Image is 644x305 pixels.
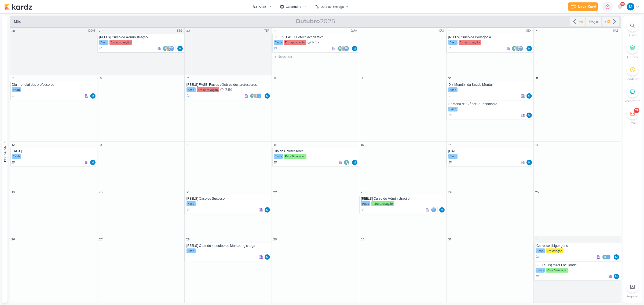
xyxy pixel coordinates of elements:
[614,254,619,260] img: MARIANA MIRANDA
[534,142,540,147] div: 18
[360,76,365,81] div: 9
[361,208,365,212] div: A Fazer
[613,29,620,33] div: SAB
[431,207,436,213] div: Thais de carvalho
[257,95,261,97] p: Td
[568,2,598,11] button: Novo Kard
[312,40,320,44] span: 17:59
[98,28,103,34] div: 29
[526,160,532,165] img: MARIANA MIRANDA
[284,154,306,159] div: Para Gravação
[252,95,253,97] p: r
[186,255,190,259] div: A Fazer
[586,17,601,26] div: Hoje
[536,248,545,253] div: Fasb
[250,93,263,99] div: Colaboradores: roberta.pecora@fasb.com.br, Sarah Violante, Thais de carvalho
[526,46,532,51] img: MARIANA MIRANDA
[439,207,445,213] div: Responsável: MARIANA MIRANDA
[186,87,196,92] div: Fasb
[272,142,278,147] div: 15
[360,142,365,147] div: 16
[90,93,96,99] div: Responsável: MARIANA MIRANDA
[345,47,348,50] p: Td
[274,154,283,159] div: Fasb
[447,237,452,242] div: 31
[534,76,540,81] div: 11
[635,108,638,113] div: 24
[515,46,520,51] img: Sarah Violante
[534,237,540,242] div: 1
[10,76,16,81] div: 5
[371,201,394,206] div: Para Gravação
[186,201,196,206] div: Fasb
[614,254,619,260] div: Responsável: MARIANA MIRANDA
[4,3,32,10] img: kardz.app
[526,93,532,99] div: Responsável: MARIANA MIRANDA
[346,161,347,164] p: r
[186,83,270,87] div: [REELS] FASB. Frases célebres dos professores
[360,28,365,34] div: 2
[274,161,277,164] div: A Fazer
[512,46,517,51] div: roberta.pecora@fasb.com.br
[186,208,190,212] div: A Fazer
[177,46,183,51] img: MARIANA MIRANDA
[448,107,458,111] div: Fasb
[439,207,445,213] img: MARIANA MIRANDA
[526,160,532,165] div: Responsável: MARIANA MIRANDA
[185,28,191,34] div: 30
[447,142,452,147] div: 17
[447,76,452,81] div: 10
[625,77,640,81] p: Pendente
[536,274,539,278] div: A Fazer
[448,94,452,98] div: A Fazer
[2,16,8,303] button: Pessoas
[98,142,103,147] div: 13
[12,154,21,159] div: Fasb
[265,207,270,213] div: Responsável: MARIANA MIRANDA
[344,160,350,165] div: Colaboradores: roberta.pecora@fasb.com.br
[621,2,624,6] span: 9+
[534,189,540,195] div: 25
[448,87,458,92] div: Fasb
[264,29,271,33] div: TER
[439,29,446,33] div: QUI
[166,46,171,51] img: Sarah Violante
[526,46,532,51] div: Responsável: MARIANA MIRANDA
[185,142,191,147] div: 14
[14,19,21,24] span: mês
[546,248,563,253] div: Em criação
[253,93,258,99] img: Sarah Violante
[448,46,452,51] div: Em Andamento
[185,237,191,242] div: 28
[10,142,16,147] div: 12
[339,47,341,50] p: r
[352,46,357,51] img: MARIANA MIRANDA
[99,46,103,51] div: Em Andamento
[265,93,270,99] div: Responsável: MARIANA MIRANDA
[10,189,16,195] div: 19
[256,93,262,99] div: Thais de carvalho
[337,46,350,51] div: Colaboradores: roberta.pecora@fasb.com.br, Sarah Violante, Thais de carvalho
[272,76,278,81] div: 8
[341,46,346,51] img: Sarah Violante
[272,28,278,34] div: 1
[10,28,16,34] div: 28
[12,149,96,153] div: DIA DAS CRIANÇAS
[526,113,532,118] img: MARIANA MIRANDA
[448,161,452,164] div: A Fazer
[98,189,103,195] div: 20
[99,35,183,39] div: [REELS] Curso de Administração
[629,121,636,125] p: Email
[514,47,515,50] p: r
[536,263,620,267] div: [REELS] Pq fazer Faculdade
[361,196,445,201] div: [REELS] Curso de Administração
[627,55,638,59] p: Grupos
[186,248,196,253] div: Fasb
[177,29,184,33] div: SEG
[614,274,619,279] img: MARIANA MIRANDA
[519,47,522,50] p: Td
[90,160,96,165] img: MARIANA MIRANDA
[614,274,619,279] div: Responsável: MARIANA MIRANDA
[360,237,365,242] div: 30
[459,40,481,45] div: Em aprovação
